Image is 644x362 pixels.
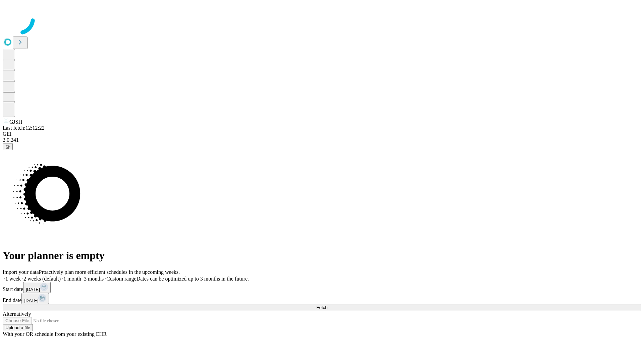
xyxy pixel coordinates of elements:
[9,119,22,125] span: GJSH
[5,144,10,149] span: @
[21,293,49,304] button: [DATE]
[3,293,641,304] div: End date
[3,143,13,150] button: @
[26,287,40,292] span: [DATE]
[3,331,107,337] span: With your OR schedule from your existing EHR
[3,304,641,311] button: Fetch
[23,276,61,282] span: 2 weeks (default)
[24,298,38,303] span: [DATE]
[3,125,45,131] span: Last fetch: 12:12:22
[316,305,327,310] span: Fetch
[106,276,136,282] span: Custom range
[3,131,641,137] div: GEI
[5,276,21,282] span: 1 week
[63,276,81,282] span: 1 month
[39,269,180,275] span: Proactively plan more efficient schedules in the upcoming weeks.
[3,269,39,275] span: Import your data
[23,282,51,293] button: [DATE]
[3,311,31,317] span: Alternatively
[3,137,641,143] div: 2.0.241
[3,324,33,331] button: Upload a file
[137,276,249,282] span: Dates can be optimized up to 3 months in the future.
[84,276,104,282] span: 3 months
[3,249,641,262] h1: Your planner is empty
[3,282,641,293] div: Start date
